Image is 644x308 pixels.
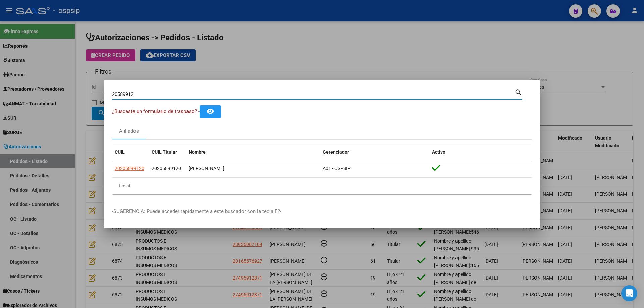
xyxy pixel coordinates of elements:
[115,149,125,155] span: CUIL
[152,166,181,171] span: 20205899120
[320,145,429,160] datatable-header-cell: Gerenciador
[515,88,522,96] mat-icon: search
[119,127,139,135] div: Afiliados
[189,165,317,172] div: [PERSON_NAME]
[323,149,349,155] span: Gerenciador
[112,145,149,160] datatable-header-cell: CUIL
[432,149,445,155] span: Activo
[186,145,320,160] datatable-header-cell: Nombre
[149,145,186,160] datatable-header-cell: CUIL Titular
[621,285,637,301] div: Open Intercom Messenger
[323,166,351,171] span: A01 - OSPSIP
[429,145,532,160] datatable-header-cell: Activo
[115,166,144,171] span: 20205899120
[152,149,177,155] span: CUIL Titular
[189,149,206,155] span: Nombre
[112,108,200,114] span: ¿Buscaste un formulario de traspaso? -
[112,208,532,215] p: -SUGERENCIA: Puede acceder rapidamente a este buscador con la tecla F2-
[206,107,214,115] mat-icon: remove_red_eye
[112,178,532,194] div: 1 total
